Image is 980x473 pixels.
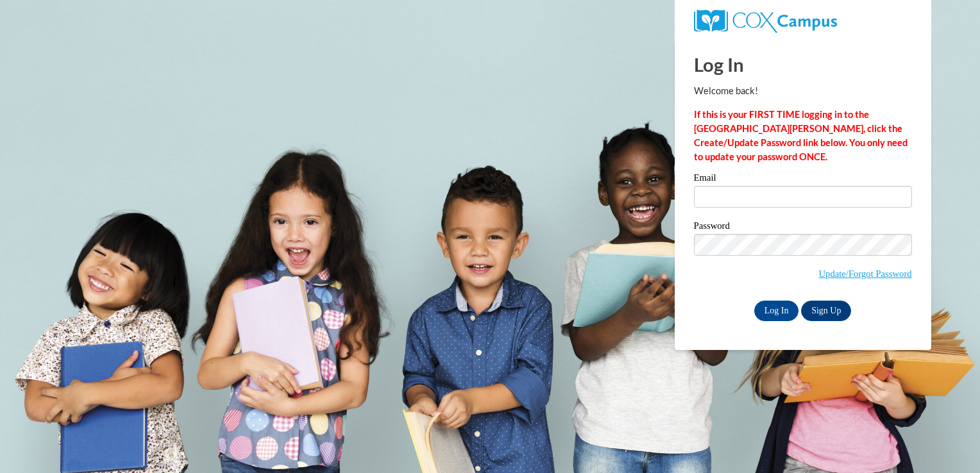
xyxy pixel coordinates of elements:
strong: If this is your FIRST TIME logging in to the [GEOGRAPHIC_DATA][PERSON_NAME], click the Create/Upd... [694,109,908,162]
p: Welcome back! [694,84,912,98]
input: Log In [754,301,799,321]
label: Email [694,173,912,186]
a: Update/Forgot Password [819,269,912,279]
img: COX Campus [694,10,837,33]
a: Sign Up [801,301,851,321]
a: COX Campus [694,15,837,26]
h1: Log In [694,51,912,78]
label: Password [694,221,912,234]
